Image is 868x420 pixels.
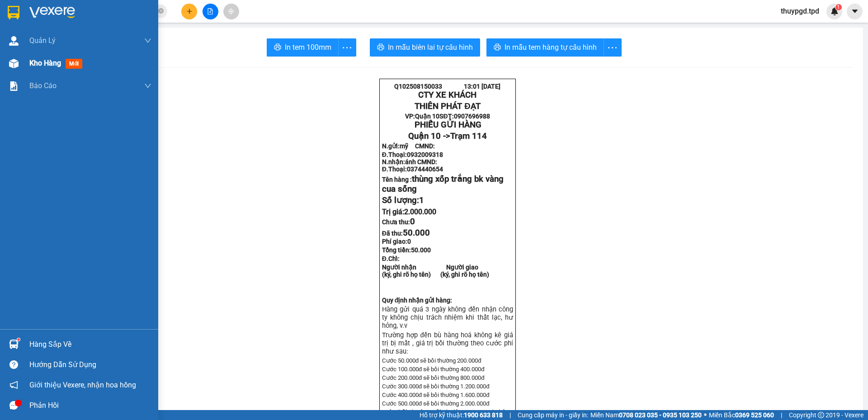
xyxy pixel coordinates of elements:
span: 0 [410,217,415,227]
span: printer [494,43,501,52]
span: 0 [407,238,411,245]
span: PHIẾU GỬI HÀNG [415,120,481,130]
span: 13:01 [464,83,480,90]
span: In mẫu biên lai tự cấu hình [388,42,473,53]
strong: Quy định nhận gửi hàng: [382,297,453,304]
sup: 1 [835,4,842,10]
strong: N.nhận: [382,158,437,165]
span: mỹ CMND: [20,64,56,71]
span: Cung cấp máy in - giấy in: [518,410,588,420]
img: solution-icon [9,81,19,91]
span: Quận 10 -> [408,131,487,141]
span: question-circle [9,360,18,369]
div: Phản hồi [29,399,151,412]
strong: THIÊN PHÁT ĐẠT [415,101,480,111]
span: Hỗ trợ kỹ thuật: [420,410,503,420]
strong: VP: SĐT: [405,113,490,120]
strong: Đã thu: [382,230,430,237]
strong: 0369 525 060 [735,411,774,419]
span: 2.000.000 [404,208,436,216]
button: printerIn mẫu tem hàng tự cấu hình [486,38,604,57]
img: warehouse-icon [9,36,19,46]
span: notification [9,381,18,389]
span: Cước 100.000đ sẽ bồi thường 400.000đ [382,366,485,373]
span: 0932009318 [407,151,443,158]
div: Hàng sắp về [29,338,151,351]
span: thùng xốp trắng bk vàng cua sống [382,174,504,194]
span: Quận 10 -> [28,52,107,62]
span: printer [377,43,384,52]
strong: 1900 633 818 [464,411,503,419]
button: printerIn mẫu biên lai tự cấu hình [370,38,480,57]
span: Tổng tiền: [382,246,431,254]
span: Miền Nam [590,410,702,420]
sup: 1 [17,338,20,341]
strong: N.gửi: [3,64,56,71]
span: Miền Bắc [709,410,774,420]
strong: VP: SĐT: [25,34,110,41]
span: In mẫu tem hàng tự cấu hình [505,42,597,53]
img: logo-vxr [8,6,19,19]
span: aim [228,8,234,14]
span: 1 [837,4,840,10]
button: printerIn tem 100mm [267,38,339,57]
div: Hướng dẫn sử dụng [29,358,151,372]
span: down [144,37,151,44]
span: caret-down [851,7,859,15]
span: [DATE] [481,83,500,90]
span: Q102508150033 [394,83,442,90]
span: Quận 10 [415,113,439,120]
strong: 0708 023 035 - 0935 103 250 [619,411,702,419]
strong: THIÊN PHÁT ĐẠT [35,23,100,33]
span: 50.000 [411,246,431,254]
span: 1 [419,195,424,205]
button: aim [223,4,239,19]
span: close-circle [158,7,164,16]
img: icon-new-feature [830,7,839,15]
button: more [604,38,622,57]
span: close-circle [158,8,164,14]
strong: Phí giao: [382,238,411,245]
strong: Tên hàng : [382,176,504,193]
span: Cước 300.000đ sẽ bồi thường 1.200.000đ [382,383,490,390]
span: 0907696988 [454,113,490,120]
span: Trị giá: [382,208,436,216]
span: | [509,410,511,420]
strong: CTY XE KHÁCH [418,90,476,100]
span: Cước 200.000đ sẽ bồi thường 800.000đ [382,374,485,381]
strong: Người nhận Người giao [382,264,478,271]
span: Kho hàng [29,59,61,67]
span: more [604,42,621,53]
span: Quản Lý [29,35,56,46]
span: Quận 10 [35,34,60,41]
img: warehouse-icon [9,59,19,68]
strong: Đ.Thoại: [382,151,443,158]
span: ⚪️ [704,413,707,417]
span: Hàng gửi quá 3 ngày không đến nhận công ty không chịu trách nhiệm khi thất lạc, hư hỏn... [382,305,513,330]
span: | [781,410,782,420]
strong: Chưa thu: [382,218,415,226]
strong: CTY XE KHÁCH [39,11,97,21]
span: down [144,82,151,90]
button: file-add [203,4,218,19]
span: 0907696988 [74,34,110,41]
span: printer [274,43,281,52]
span: plus [186,8,193,14]
span: 0374440654 [407,165,443,173]
strong: Đ.Thoại: [382,165,443,173]
span: file-add [207,8,213,14]
span: message [9,401,18,410]
span: thuypgd.tpd [774,5,826,17]
span: PHIẾU GỬI HÀNG [35,41,102,51]
span: Báo cáo [29,80,57,91]
span: Cước 500.000đ sẽ bồi thường 2.000.000đ [382,400,490,407]
span: Số lượng: [382,195,424,205]
strong: N.gửi: [382,142,435,150]
span: mới [66,59,82,69]
span: more [339,42,356,53]
span: Trạm 114 [71,52,107,62]
span: mỹ CMND: [400,142,435,150]
img: warehouse-icon [9,340,19,349]
span: Cước 50.000đ sẽ bồi thường 200.000đ [382,357,481,364]
span: Trường hợp đền bù hàng hoá không kê giá trị bị mất , giá trị bồi thường theo cước phí như sau: [382,331,513,355]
